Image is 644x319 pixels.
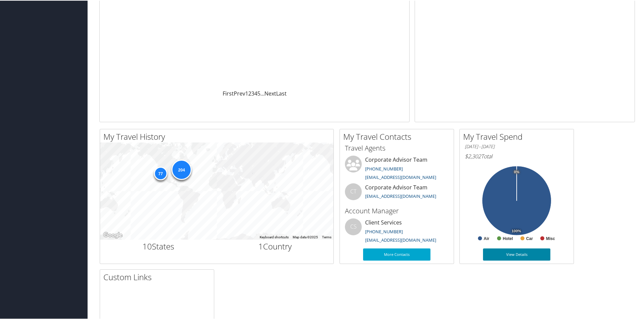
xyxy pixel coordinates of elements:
[142,240,152,251] span: 10
[260,234,289,239] button: Keyboard shortcuts
[365,192,436,198] a: [EMAIL_ADDRESS][DOMAIN_NAME]
[514,169,519,174] tspan: 0%
[223,89,234,97] a: First
[222,240,329,251] h2: Country
[103,130,333,142] h2: My Travel History
[503,236,513,240] text: Hotel
[260,89,264,97] span: …
[264,89,276,97] a: Next
[465,152,569,159] h6: Total
[343,130,454,142] h2: My Travel Contacts
[345,183,362,200] div: CT
[365,228,403,234] a: [PHONE_NUMBER]
[465,143,569,149] h6: [DATE] - [DATE]
[245,89,248,97] a: 1
[345,206,449,215] h3: Account Manager
[465,152,481,159] span: $2,302
[171,159,192,179] div: 204
[345,143,449,152] h3: Travel Agents
[102,230,124,239] a: Open this area in Google Maps (opens a new window)
[102,230,124,239] img: Google
[363,248,430,260] a: More Contacts
[103,271,214,282] h2: Custom Links
[546,236,555,240] text: Misc
[342,155,452,183] li: Corporate Advisor Team
[483,248,550,260] a: View Details
[276,89,287,97] a: Last
[257,89,260,97] a: 5
[154,166,167,180] div: 77
[322,235,331,238] a: Terms (opens in new tab)
[345,218,362,235] div: CS
[105,240,212,251] h2: States
[365,165,403,171] a: [PHONE_NUMBER]
[512,229,521,233] tspan: 100%
[365,174,436,180] a: [EMAIL_ADDRESS][DOMAIN_NAME]
[484,236,489,240] text: Air
[365,236,436,242] a: [EMAIL_ADDRESS][DOMAIN_NAME]
[258,240,263,251] span: 1
[251,89,254,97] a: 3
[342,183,452,205] li: Corporate Advisor Team
[342,218,452,245] li: Client Services
[248,89,251,97] a: 2
[293,235,318,238] span: Map data ©2025
[234,89,245,97] a: Prev
[463,130,574,142] h2: My Travel Spend
[254,89,257,97] a: 4
[526,236,533,240] text: Car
